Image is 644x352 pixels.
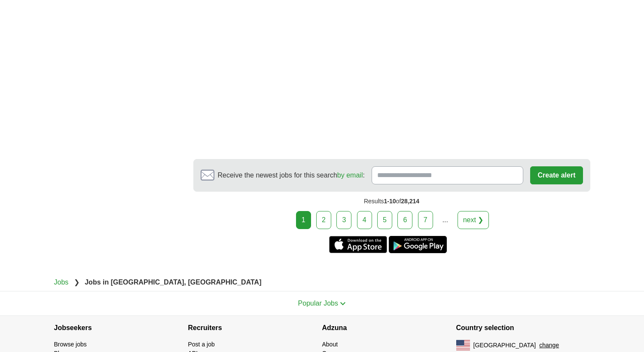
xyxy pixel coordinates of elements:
[298,300,338,307] span: Popular Jobs
[296,211,311,229] div: 1
[218,170,365,181] span: Receive the newest jobs for this search :
[85,279,261,286] strong: Jobs in [GEOGRAPHIC_DATA], [GEOGRAPHIC_DATA]
[389,236,447,253] a: Get the Android app
[456,340,470,350] img: US flag
[54,341,87,348] a: Browse jobs
[539,341,559,350] button: change
[456,316,590,340] h4: Country selection
[357,211,372,229] a: 4
[336,211,351,229] a: 3
[340,302,346,306] img: toggle icon
[401,198,419,205] span: 28,214
[74,279,79,286] span: ❯
[316,211,331,229] a: 2
[458,211,489,229] a: next ❯
[337,171,363,179] a: by email
[193,192,590,211] div: Results of
[473,341,536,350] span: [GEOGRAPHIC_DATA]
[329,236,387,253] a: Get the iPhone app
[384,198,396,205] span: 1-10
[188,341,215,348] a: Post a job
[436,211,454,229] div: ...
[397,211,412,229] a: 6
[322,341,338,348] a: About
[418,211,433,229] a: 7
[530,166,583,184] button: Create alert
[54,279,69,286] a: Jobs
[377,211,392,229] a: 5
